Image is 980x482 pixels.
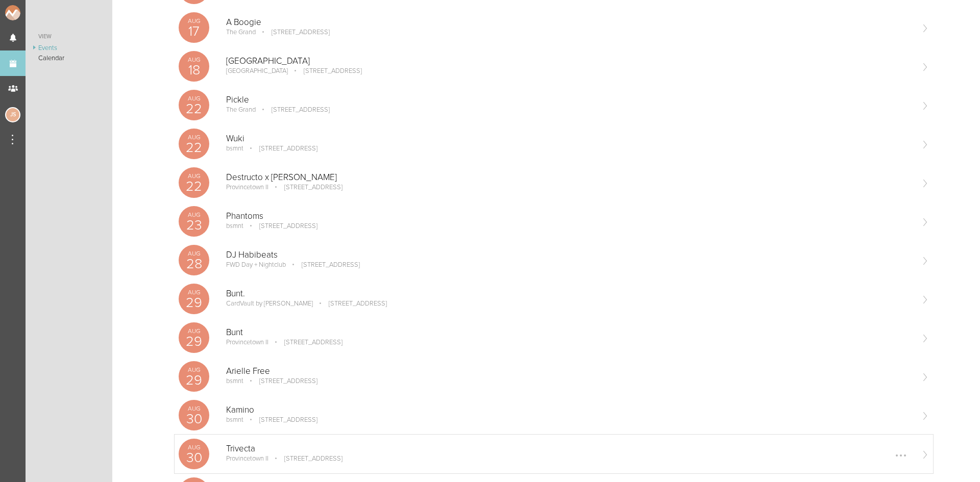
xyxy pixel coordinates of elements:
[257,106,330,114] p: [STREET_ADDRESS]
[179,218,209,232] p: 23
[226,377,243,385] p: bsmnt
[226,250,913,260] p: DJ Habibeats
[245,416,317,424] p: [STREET_ADDRESS]
[5,5,63,20] img: NOMAD
[226,338,268,346] p: Provincetown II
[179,296,209,310] p: 29
[226,444,913,454] p: Trivecta
[179,134,209,140] p: Aug
[245,377,317,385] p: [STREET_ADDRESS]
[179,173,209,179] p: Aug
[226,211,913,221] p: Phantoms
[314,299,387,308] p: [STREET_ADDRESS]
[26,43,112,53] a: Events
[179,289,209,295] p: Aug
[179,24,209,38] p: 17
[226,366,913,376] p: Arielle Free
[179,95,209,102] p: Aug
[226,56,913,66] p: [GEOGRAPHIC_DATA]
[179,367,209,373] p: Aug
[179,180,209,193] p: 22
[179,335,209,348] p: 29
[179,102,209,116] p: 22
[179,373,209,387] p: 29
[245,144,317,153] p: [STREET_ADDRESS]
[179,250,209,257] p: Aug
[226,416,243,424] p: bsmnt
[179,141,209,155] p: 22
[287,261,360,269] p: [STREET_ADDRESS]
[270,454,342,463] p: [STREET_ADDRESS]
[226,405,913,415] p: Kamino
[226,17,913,28] p: A Boogie
[179,412,209,426] p: 30
[257,28,330,36] p: [STREET_ADDRESS]
[226,289,913,299] p: Bunt.
[179,63,209,77] p: 18
[289,67,362,75] p: [STREET_ADDRESS]
[226,454,268,463] p: Provincetown II
[179,57,209,63] p: Aug
[179,451,209,465] p: 30
[245,222,317,230] p: [STREET_ADDRESS]
[270,183,342,191] p: [STREET_ADDRESS]
[179,18,209,24] p: Aug
[226,144,243,153] p: bsmnt
[226,67,288,75] p: [GEOGRAPHIC_DATA]
[226,299,313,308] p: CardVault by [PERSON_NAME]
[179,444,209,450] p: Aug
[226,261,286,269] p: FWD Day + Nightclub
[226,28,256,36] p: The Grand
[179,328,209,334] p: Aug
[226,222,243,230] p: bsmnt
[270,338,342,346] p: [STREET_ADDRESS]
[179,212,209,218] p: Aug
[226,172,913,183] p: Destructo x [PERSON_NAME]
[26,31,112,43] a: View
[5,107,20,122] div: Jessica Smith
[226,134,913,144] p: Wuki
[226,95,913,105] p: Pickle
[26,53,112,63] a: Calendar
[226,327,913,338] p: Bunt
[179,405,209,412] p: Aug
[226,106,256,114] p: The Grand
[179,257,209,271] p: 28
[226,183,268,191] p: Provincetown II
